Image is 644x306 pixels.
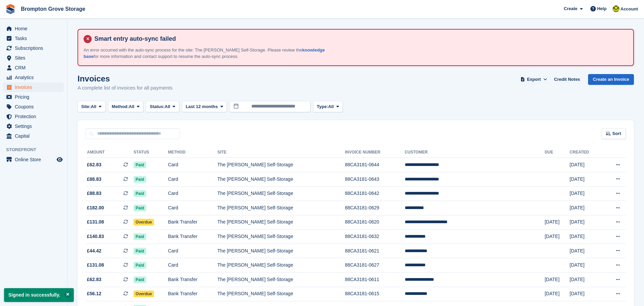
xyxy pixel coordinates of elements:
[129,103,134,110] span: All
[78,101,105,112] button: Site: All
[133,176,146,183] span: Paid
[87,218,104,226] span: £131.08
[345,244,404,258] td: 88CA3181-0621
[217,244,345,258] td: The [PERSON_NAME] Self-Storage
[6,146,67,153] span: Storefront
[15,73,55,82] span: Analytics
[86,147,133,158] th: Amount
[345,287,404,301] td: 88CA3181-0615
[345,230,404,244] td: 88CA3181-0632
[133,162,146,168] span: Paid
[133,248,146,254] span: Paid
[15,122,55,131] span: Settings
[15,24,55,33] span: Home
[87,290,101,297] span: £56.12
[3,82,64,92] a: menu
[18,3,88,14] a: Brompton Grove Storage
[87,247,101,254] span: £44.42
[108,101,144,112] button: Method: All
[570,258,602,273] td: [DATE]
[3,155,64,164] a: menu
[186,103,218,110] span: Last 12 months
[3,24,64,33] a: menu
[217,272,345,287] td: The [PERSON_NAME] Self-Storage
[168,272,217,287] td: Bank Transfer
[527,76,541,83] span: Export
[612,130,621,137] span: Sort
[92,35,628,43] h4: Smart entry auto-sync failed
[570,147,602,158] th: Created
[133,262,146,269] span: Paid
[564,5,577,12] span: Create
[112,103,129,110] span: Method:
[570,244,602,258] td: [DATE]
[545,215,570,230] td: [DATE]
[15,34,55,43] span: Tasks
[15,63,55,72] span: CRM
[317,103,328,110] span: Type:
[84,47,336,60] p: An error occurred with the auto-sync process for the site: The [PERSON_NAME] Self-Storage. Please...
[133,205,146,211] span: Paid
[133,190,146,197] span: Paid
[150,103,164,110] span: Status:
[3,122,64,131] a: menu
[78,84,173,92] p: A complete list of invoices for all payments
[81,103,91,110] span: Site:
[3,53,64,63] a: menu
[313,101,343,112] button: Type: All
[217,287,345,301] td: The [PERSON_NAME] Self-Storage
[168,172,217,186] td: Card
[545,147,570,158] th: Due
[87,190,101,197] span: £88.83
[3,73,64,82] a: menu
[168,258,217,273] td: Card
[570,287,602,301] td: [DATE]
[87,176,101,183] span: £88.83
[168,147,217,158] th: Method
[133,291,154,297] span: Overdue
[405,147,545,158] th: Customer
[545,287,570,301] td: [DATE]
[3,63,64,72] a: menu
[345,272,404,287] td: 88CA3181-0611
[168,287,217,301] td: Bank Transfer
[91,103,96,110] span: All
[168,244,217,258] td: Card
[570,201,602,215] td: [DATE]
[519,74,549,85] button: Export
[4,288,74,302] p: Signed in successfully.
[345,201,404,215] td: 88CA3181-0629
[345,258,404,273] td: 88CA3181-0627
[217,147,345,158] th: Site
[620,6,638,12] span: Account
[78,74,173,83] h1: Invoices
[15,43,55,53] span: Subscriptions
[168,215,217,230] td: Bank Transfer
[133,276,146,283] span: Paid
[570,215,602,230] td: [DATE]
[613,5,619,12] img: Marie Cavalier
[146,101,179,112] button: Status: All
[133,147,168,158] th: Status
[87,233,104,240] span: £140.83
[3,102,64,111] a: menu
[217,201,345,215] td: The [PERSON_NAME] Self-Storage
[217,186,345,201] td: The [PERSON_NAME] Self-Storage
[570,272,602,287] td: [DATE]
[15,155,55,164] span: Online Store
[15,53,55,63] span: Sites
[570,158,602,172] td: [DATE]
[182,101,227,112] button: Last 12 months
[345,186,404,201] td: 88CA3181-0642
[328,103,334,110] span: All
[168,158,217,172] td: Card
[217,230,345,244] td: The [PERSON_NAME] Self-Storage
[133,233,146,240] span: Paid
[168,230,217,244] td: Bank Transfer
[217,215,345,230] td: The [PERSON_NAME] Self-Storage
[570,230,602,244] td: [DATE]
[87,262,104,269] span: £131.08
[15,92,55,102] span: Pricing
[15,82,55,92] span: Invoices
[588,74,634,85] a: Create an Invoice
